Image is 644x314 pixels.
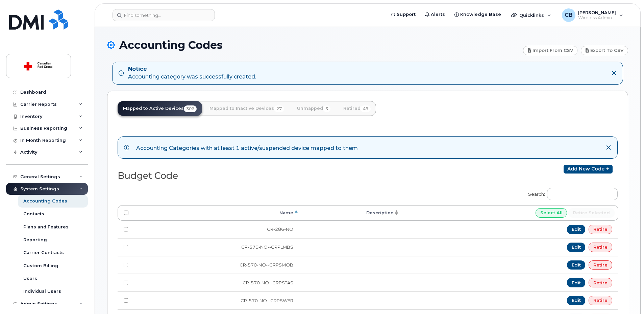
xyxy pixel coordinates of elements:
[589,296,612,305] a: Retire
[128,65,256,81] div: Accounting category was successfully created.
[567,260,586,270] a: Edit
[567,243,586,252] a: Edit
[323,105,330,112] span: 3
[134,291,299,309] td: CR-570-NO--CRPSWFR
[134,221,299,238] td: CR-286-NO
[299,205,400,221] th: Description: activate to sort column ascending
[128,65,256,73] strong: Notice
[589,278,612,287] a: Retire
[564,165,613,174] a: Add new code
[204,101,290,116] a: Mapped to Inactive Devices
[567,296,586,305] a: Edit
[581,46,628,55] a: Export to CSV
[134,256,299,274] td: CR-570-NO--CRPSMOB
[134,238,299,256] td: CR-570-NO--CRPLMBS
[118,171,362,181] h2: Budget Code
[589,243,612,252] a: Retire
[107,39,520,51] h1: Accounting Codes
[567,278,586,287] a: Edit
[184,105,197,112] span: 306
[274,105,284,112] span: 27
[292,101,336,116] a: Unmapped
[361,105,371,112] span: 49
[536,208,567,218] input: Select All
[589,225,612,234] a: Retire
[118,101,202,116] a: Mapped to Active Devices
[136,143,358,152] div: Accounting Categories with at least 1 active/suspended device mapped to them
[524,184,618,202] label: Search:
[134,205,299,221] th: Name: activate to sort column descending
[567,225,586,234] a: Edit
[134,274,299,291] td: CR-570-NO--CRPSTAS
[523,46,578,55] a: Import from CSV
[547,188,618,200] input: Search:
[589,260,612,270] a: Retire
[338,101,376,116] a: Retired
